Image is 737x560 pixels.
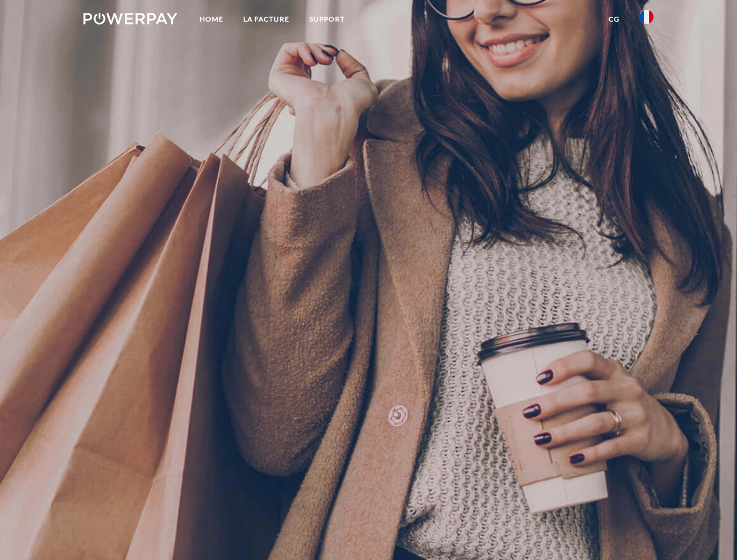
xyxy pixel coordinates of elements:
[233,9,299,30] a: LA FACTURE
[190,9,233,30] a: Home
[640,10,654,24] img: fr
[299,9,355,30] a: Support
[599,9,630,30] a: CG
[83,13,177,24] img: logo-powerpay-white.svg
